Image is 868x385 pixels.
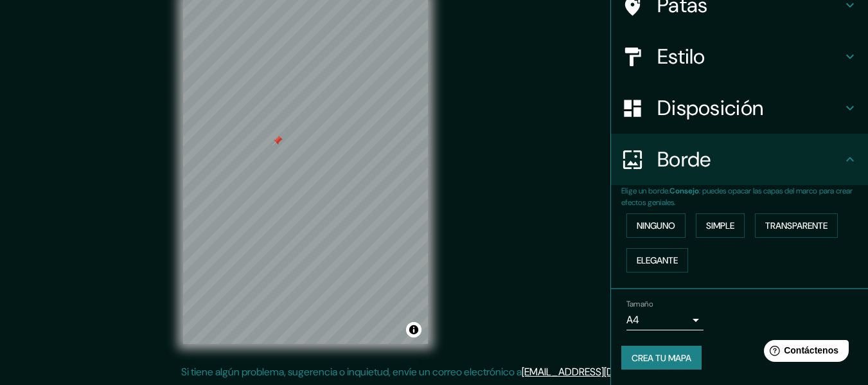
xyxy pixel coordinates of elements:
[626,299,653,309] font: Tamaño
[696,213,745,238] button: Simple
[621,346,702,370] button: Crea tu mapa
[611,82,868,134] div: Disposición
[621,186,669,196] font: Elige un borde.
[669,186,699,196] font: Consejo
[626,310,704,330] div: A4
[637,255,678,266] font: Elegante
[181,365,522,379] font: Si tiene algún problema, sugerencia o inquietud, envíe un correo electrónico a
[626,313,639,327] font: A4
[657,94,763,121] font: Disposición
[755,213,838,238] button: Transparente
[754,335,854,371] iframe: Lanzador de widgets de ayuda
[657,43,705,70] font: Estilo
[522,365,680,379] a: [EMAIL_ADDRESS][DOMAIN_NAME]
[611,134,868,185] div: Borde
[637,220,675,231] font: Ninguno
[626,248,688,273] button: Elegante
[765,220,828,231] font: Transparente
[706,220,734,231] font: Simple
[632,352,691,364] font: Crea tu mapa
[626,213,686,238] button: Ninguno
[611,31,868,82] div: Estilo
[621,186,853,208] font: : puedes opacar las capas del marco para crear efectos geniales.
[657,146,711,173] font: Borde
[406,322,421,337] button: Activar o desactivar atribución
